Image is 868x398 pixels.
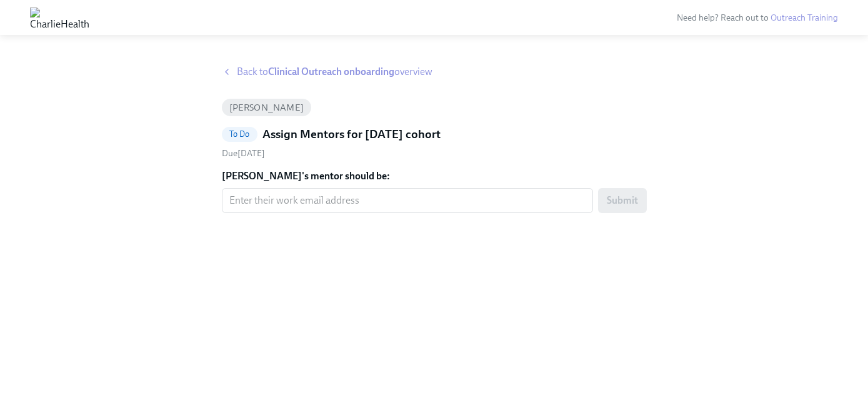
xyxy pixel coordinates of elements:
h5: Assign Mentors for [DATE] cohort [262,126,441,142]
a: Outreach Training [771,12,838,23]
span: To Do [222,129,257,139]
strong: Clinical Outreach onboarding [268,66,394,77]
label: [PERSON_NAME]'s mentor should be: [222,169,647,183]
input: Enter their work email address [222,188,593,213]
a: Back toClinical Outreach onboardingoverview [222,65,647,79]
span: Back to overview [237,65,432,79]
span: Saturday, October 4th 2025, 9:00 am [222,148,265,159]
img: CharlieHealth [30,7,89,27]
span: [PERSON_NAME] [222,103,312,112]
span: Need help? Reach out to [677,12,838,23]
